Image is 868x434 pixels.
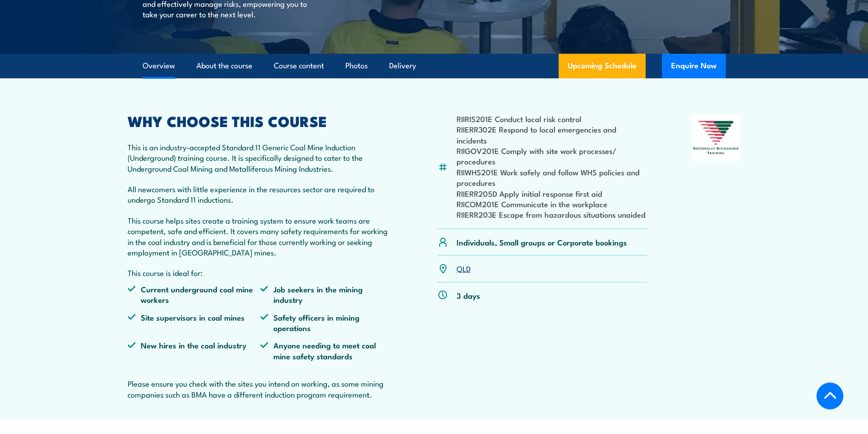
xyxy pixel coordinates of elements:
img: Nationally Recognised Training logo. [692,114,741,161]
p: Individuals, Small groups or Corporate bookings [457,237,627,247]
p: Please ensure you check with the sites you intend on working, as some mining companies such as BM... [128,378,394,399]
li: RIIERR302E Respond to local emergencies and incidents [457,124,647,145]
p: This is an industry-accepted Standard 11 Generic Coal Mine Induction (Underground) training cours... [128,142,394,174]
a: Photos [345,54,368,78]
li: RIIWHS201E Work safely and follow WHS policies and procedures [457,167,647,188]
p: This course helps sites create a training system to ensure work teams are competent, safe and eff... [128,215,394,258]
li: Anyone needing to meet coal mine safety standards [260,340,393,361]
li: RIIERR203E Escape from hazardous situations unaided [457,209,647,220]
button: Enquire Now [662,54,726,78]
li: Job seekers in the mining industry [260,284,393,305]
li: Current underground coal mine workers [128,284,261,305]
li: Safety officers in mining operations [260,312,393,333]
li: RIIRIS201E Conduct local risk control [457,113,647,124]
h2: WHY CHOOSE THIS COURSE [128,114,394,127]
a: QLD [457,263,471,274]
p: All newcomers with little experience in the resources sector are required to undergo Standard 11 ... [128,184,394,205]
li: RIICOM201E Communicate in the workplace [457,199,647,209]
a: Upcoming Schedule [559,54,646,78]
li: RIIERR205D Apply initial response first aid [457,188,647,199]
a: Overview [143,54,175,78]
li: Site supervisors in coal mines [128,312,261,333]
li: RIIGOV201E Comply with site work processes/ procedures [457,145,647,167]
a: Course content [274,54,324,78]
li: New hires in the coal industry [128,340,261,361]
a: Delivery [389,54,416,78]
p: This course is ideal for: [128,267,394,278]
p: 3 days [457,290,480,301]
a: About the course [196,54,252,78]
